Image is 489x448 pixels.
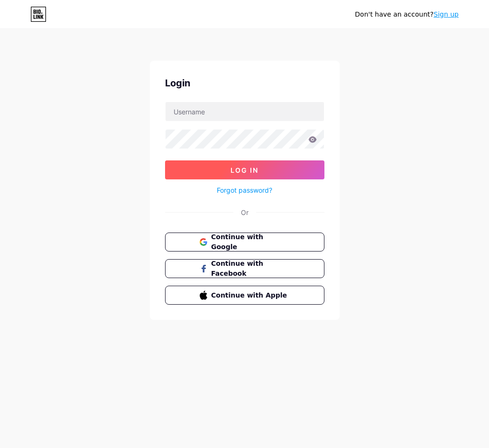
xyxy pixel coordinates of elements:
[211,290,289,300] span: Continue with Apple
[217,185,272,195] a: Forgot password?
[231,166,258,174] span: Log In
[165,76,324,90] div: Login
[165,286,324,305] button: Continue with Apple
[211,259,289,279] span: Continue with Facebook
[166,102,324,121] input: Username
[165,233,324,252] button: Continue with Google
[165,160,324,179] button: Log In
[165,259,324,278] button: Continue with Facebook
[241,207,249,217] div: Or
[434,10,459,18] a: Sign up
[211,232,289,252] span: Continue with Google
[355,9,459,19] div: Don't have an account?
